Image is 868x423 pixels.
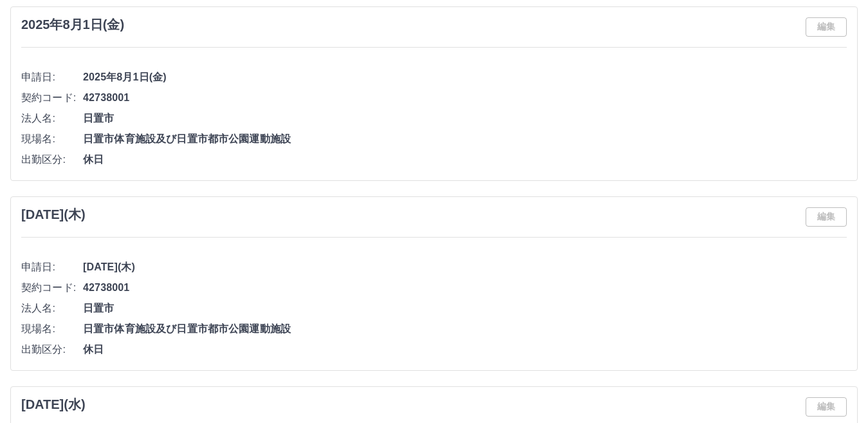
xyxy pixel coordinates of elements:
span: 休日 [83,342,847,357]
span: 出勤区分: [21,152,83,167]
span: 申請日: [21,259,83,275]
span: 日置市 [83,111,847,126]
span: 法人名: [21,111,83,126]
h3: [DATE](木) [21,207,86,222]
span: 休日 [83,152,847,167]
span: 現場名: [21,131,83,147]
span: 日置市体育施設及び日置市都市公園運動施設 [83,131,847,147]
span: 日置市 [83,301,847,316]
span: [DATE](木) [83,259,847,275]
span: 申請日: [21,70,83,85]
span: 契約コード: [21,90,83,106]
span: 契約コード: [21,280,83,296]
h3: [DATE](水) [21,397,86,412]
span: 法人名: [21,301,83,316]
span: 42738001 [83,280,847,296]
h3: 2025年8月1日(金) [21,17,124,32]
span: 2025年8月1日(金) [83,70,847,85]
span: 42738001 [83,90,847,106]
span: 出勤区分: [21,342,83,357]
span: 日置市体育施設及び日置市都市公園運動施設 [83,321,847,337]
span: 現場名: [21,321,83,337]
